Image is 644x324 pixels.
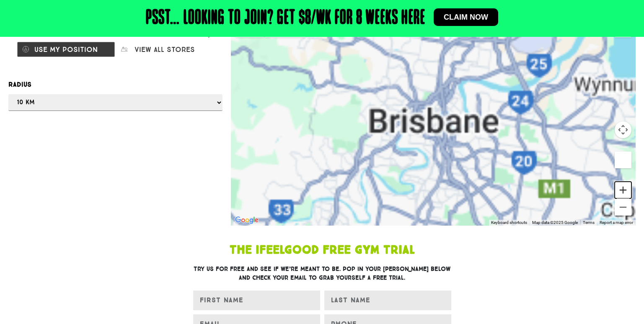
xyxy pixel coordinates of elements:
[532,220,578,225] span: Map data ©2025 Google
[615,152,631,168] button: Drag Pegman onto the map to open Street View
[583,220,595,225] a: Terms (opens in new tab)
[115,41,214,57] button: View all stores
[434,8,498,26] a: Claim now
[146,8,425,28] h2: Psst… Looking to join? Get $8/wk for 8 weeks here
[444,13,488,21] span: Claim now
[233,215,261,226] img: Google
[17,41,115,57] button: Use my position
[491,220,527,226] button: Keyboard shortcuts
[193,291,320,310] input: FIRST NAME
[324,291,451,310] input: LAST NAME
[233,215,261,226] a: Click to see this area on Google Maps
[138,244,507,256] h1: The IfeelGood Free Gym Trial
[600,220,633,225] a: Report a map error
[615,121,631,138] button: Map camera controls
[193,265,451,282] h3: Try us for free and see if we’re meant to be. Pop in your [PERSON_NAME] below and check your emai...
[615,182,631,198] button: Zoom in
[8,79,222,90] label: Radius
[615,199,631,216] button: Zoom out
